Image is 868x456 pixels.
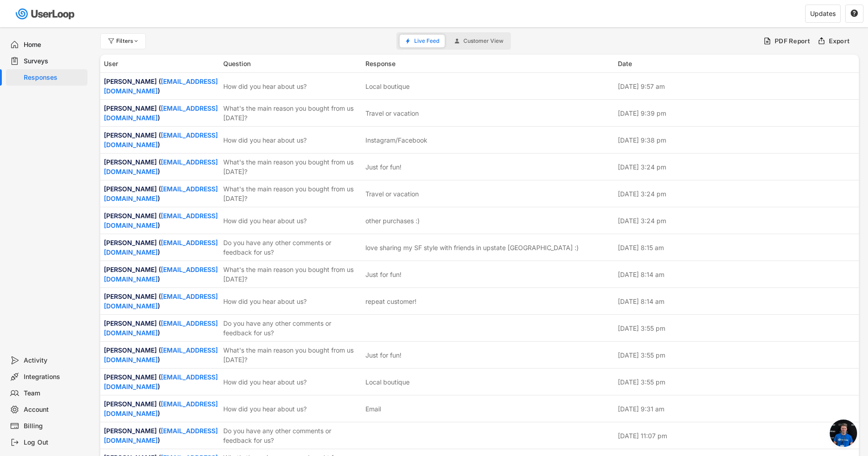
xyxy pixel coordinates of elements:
[810,10,836,17] div: Updates
[414,38,439,44] span: Live Feed
[365,297,416,306] div: repeat customer!
[365,350,401,360] div: Just for fun!
[365,135,427,145] div: Instagram/Facebook
[365,243,579,252] div: love sharing my SF style with friends in upstate [GEOGRAPHIC_DATA] :)
[223,184,360,203] div: What's the main reason you bought from us [DATE]?
[850,10,858,18] button: 
[104,130,218,149] div: [PERSON_NAME] ( )
[104,346,218,364] a: [EMAIL_ADDRESS][DOMAIN_NAME]
[365,82,410,91] div: Local boutique
[104,185,218,202] a: [EMAIL_ADDRESS][DOMAIN_NAME]
[14,5,78,23] img: userloop-logo-01.svg
[223,82,360,91] div: How did you hear about us?
[104,211,218,230] div: [PERSON_NAME] ( )
[223,265,360,284] div: What's the main reason you bought from us [DATE]?
[104,319,218,337] a: [EMAIL_ADDRESS][DOMAIN_NAME]
[104,103,218,123] div: [PERSON_NAME] ( )
[104,131,218,149] a: [EMAIL_ADDRESS][DOMAIN_NAME]
[223,345,360,364] div: What's the main reason you bought from us [DATE]?
[104,292,218,311] div: [PERSON_NAME] ( )
[24,356,84,365] div: Activity
[104,239,218,256] a: [EMAIL_ADDRESS][DOMAIN_NAME]
[618,431,856,441] div: [DATE] 11:07 pm
[104,426,218,445] div: [PERSON_NAME] ( )
[104,104,218,122] a: [EMAIL_ADDRESS][DOMAIN_NAME]
[223,238,360,257] div: Do you have any other comments or feedback for us?
[463,38,503,44] span: Customer View
[223,404,360,414] div: How did you hear about us?
[24,57,84,66] div: Surveys
[618,108,856,118] div: [DATE] 9:39 pm
[104,212,218,229] a: [EMAIL_ADDRESS][DOMAIN_NAME]
[851,9,858,17] text: 
[618,243,856,252] div: [DATE] 8:15 am
[104,238,218,257] div: [PERSON_NAME] ( )
[223,59,360,68] div: Question
[24,438,84,447] div: Log Out
[365,216,420,225] div: other purchases :)
[104,318,218,338] div: [PERSON_NAME] ( )
[104,399,218,418] div: [PERSON_NAME] ( )
[618,82,856,91] div: [DATE] 9:57 am
[618,297,856,306] div: [DATE] 8:14 am
[104,157,218,176] div: [PERSON_NAME] ( )
[104,372,218,391] div: [PERSON_NAME] ( )
[775,37,811,45] div: PDF Report
[618,377,856,387] div: [DATE] 3:55 pm
[223,297,360,306] div: How did you hear about us?
[618,216,856,225] div: [DATE] 3:24 pm
[223,135,360,145] div: How did you hear about us?
[365,377,410,387] div: Local boutique
[223,318,360,338] div: Do you have any other comments or feedback for us?
[223,426,360,445] div: Do you have any other comments or feedback for us?
[618,59,856,68] div: Date
[104,265,218,284] div: [PERSON_NAME] ( )
[104,373,218,390] a: [EMAIL_ADDRESS][DOMAIN_NAME]
[365,162,401,172] div: Just for fun!
[618,135,856,145] div: [DATE] 9:38 pm
[104,266,218,283] a: [EMAIL_ADDRESS][DOMAIN_NAME]
[365,404,381,414] div: Email
[365,59,612,68] div: Response
[618,270,856,279] div: [DATE] 8:14 am
[365,189,419,199] div: Travel or vacation
[223,377,360,387] div: How did you hear about us?
[104,77,218,95] a: [EMAIL_ADDRESS][DOMAIN_NAME]
[830,420,857,447] a: Open chat
[449,35,509,47] button: Customer View
[223,103,360,123] div: What's the main reason you bought from us [DATE]?
[116,38,140,44] div: Filters
[104,59,218,68] div: User
[104,400,218,417] a: [EMAIL_ADDRESS][DOMAIN_NAME]
[223,216,360,225] div: How did you hear about us?
[104,77,218,96] div: [PERSON_NAME] ( )
[24,373,84,381] div: Integrations
[618,404,856,414] div: [DATE] 9:31 am
[400,35,445,47] button: Live Feed
[24,389,84,398] div: Team
[104,427,218,444] a: [EMAIL_ADDRESS][DOMAIN_NAME]
[618,189,856,199] div: [DATE] 3:24 pm
[104,184,218,203] div: [PERSON_NAME] ( )
[618,162,856,172] div: [DATE] 3:24 pm
[365,108,419,118] div: Travel or vacation
[24,405,84,414] div: Account
[829,37,850,45] div: Export
[24,41,84,49] div: Home
[104,345,218,364] div: [PERSON_NAME] ( )
[365,270,401,279] div: Just for fun!
[24,422,84,430] div: Billing
[618,350,856,360] div: [DATE] 3:55 pm
[104,292,218,310] a: [EMAIL_ADDRESS][DOMAIN_NAME]
[24,73,84,82] div: Responses
[104,158,218,175] a: [EMAIL_ADDRESS][DOMAIN_NAME]
[223,157,360,176] div: What's the main reason you bought from us [DATE]?
[618,323,856,333] div: [DATE] 3:55 pm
